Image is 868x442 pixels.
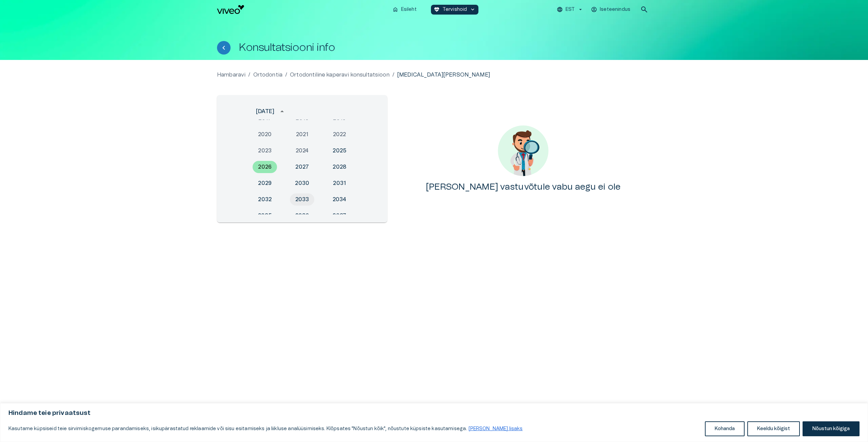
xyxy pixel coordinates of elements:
[442,6,467,13] p: Tervishoid
[285,71,287,79] p: /
[470,6,476,13] span: keyboard_arrow_down
[217,71,245,79] a: Hambaravi
[290,210,314,222] button: 2036
[327,210,352,222] button: 2037
[217,41,231,55] button: Tagasi
[327,161,352,173] button: 2028
[290,161,314,173] button: 2027
[239,42,335,54] h1: Konsultatsiooni info
[747,421,800,436] button: Keeldu kõigist
[590,5,632,15] button: Iseteenindus
[390,5,420,15] button: homeEsileht
[640,5,648,14] span: search
[35,5,45,11] span: Help
[253,193,277,206] button: 2032
[253,177,277,189] button: 2029
[253,71,283,79] a: Ortodontia
[556,5,585,15] button: EST
[434,6,440,13] span: ecg_heart
[8,425,523,433] p: Kasutame küpsiseid teie sirvimiskogemuse parandamiseks, isikupärastatud reklaamide või sisu esita...
[401,6,417,13] p: Esileht
[431,5,479,15] button: ecg_heartTervishoidkeyboard_arrow_down
[392,6,398,13] span: home
[8,409,860,417] p: Hindame teie privaatsust
[468,426,523,432] a: Loe lisaks
[253,210,277,222] button: 2035
[256,107,274,115] div: [DATE]
[498,125,549,176] img: No content
[397,71,490,79] p: [MEDICAL_DATA][PERSON_NAME]
[327,145,352,157] button: 2025
[248,71,250,79] p: /
[290,193,314,206] button: 2033
[327,193,352,206] button: 2034
[290,177,314,189] button: 2030
[637,3,651,16] button: open search modal
[327,177,352,189] button: 2031
[217,5,387,14] a: Navigate to homepage
[290,71,390,79] a: Ortodontiline kaperavi konsultatsioon
[600,6,630,13] p: Iseteenindus
[276,106,288,117] button: year view is open, switch to calendar view
[803,421,860,436] button: Nõustun kõigiga
[253,161,277,173] button: 2026
[217,5,244,14] img: Viveo logo
[392,71,394,79] p: /
[426,182,621,192] h4: [PERSON_NAME] vastuvõtule vabu aegu ei ole
[566,6,575,13] p: EST
[705,421,745,436] button: Kohanda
